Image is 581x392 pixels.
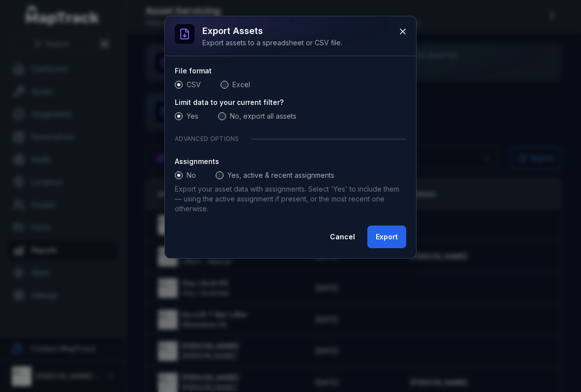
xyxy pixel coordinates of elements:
label: Limit data to your current filter? [175,98,284,107]
div: Export assets to a spreadsheet or CSV file. [202,38,342,48]
h3: Export assets [202,24,342,38]
div: Advanced Options [175,129,406,149]
button: Cancel [322,226,363,248]
label: CSV [187,80,201,90]
label: File format [175,66,212,76]
label: Assignments [175,157,219,166]
label: No, export all assets [230,111,296,121]
label: No [187,170,196,180]
label: Yes, active & recent assignments [227,170,334,180]
button: Export [367,226,406,248]
p: Export your asset data with assignments. Select 'Yes' to include them — using the active assignme... [175,184,406,214]
label: Excel [232,80,250,90]
label: Yes [187,111,198,121]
